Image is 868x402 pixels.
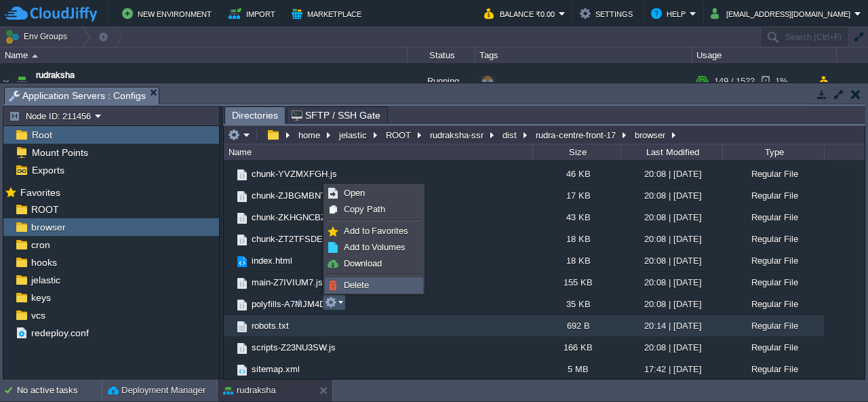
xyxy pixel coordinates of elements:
[225,144,532,160] div: Name
[722,315,824,336] div: Regular File
[532,272,620,293] div: 155 KB
[296,129,323,141] button: home
[532,163,620,184] div: 46 KB
[580,5,637,22] button: Settings
[29,164,66,176] a: Exports
[250,233,334,245] a: chunk-ZT2TFSDE.js
[250,212,338,223] a: chunk-ZKHGNCBZ.js
[532,207,620,228] div: 43 KB
[17,380,102,401] div: No active tasks
[1,63,12,100] img: AMDAwAAAACH5BAEAAAAALAAAAAABAAEAAAICRAEAOw==
[5,5,97,22] img: CloudJiffy
[250,298,342,310] a: polyfills-A7MJM4D4.js
[223,384,276,397] button: rudraksha
[28,274,62,286] span: jelastic
[229,5,279,22] button: Import
[532,337,620,358] div: 166 KB
[36,68,75,82] span: rudraksha
[620,315,722,336] div: 20:14 | [DATE]
[534,129,619,141] button: rudra-centre-front-17
[235,298,250,313] img: AMDAwAAAACH5BAEAAAAALAAAAAABAAEAAAICRAEAOw==
[224,207,235,228] img: AMDAwAAAACH5BAEAAAAALAAAAAABAAEAAAICRAEAOw==
[722,250,824,271] div: Regular File
[224,185,235,206] img: AMDAwAAAACH5BAEAAAAALAAAAAABAAEAAAICRAEAOw==
[762,63,806,100] div: 1%
[28,327,91,339] a: redeploy.conf
[484,5,559,22] button: Balance ₹0.00
[651,5,690,22] button: Help
[108,384,205,397] button: Deployment Manager
[250,255,294,266] a: index.html
[532,294,620,315] div: 35 KB
[28,309,47,321] a: vcs
[344,204,385,214] span: Copy Path
[250,277,325,288] span: main-Z7IVIUM7.js
[235,341,250,356] img: AMDAwAAAACH5BAEAAAAALAAAAAABAAEAAAICRAEAOw==
[722,272,824,293] div: Regular File
[620,250,722,271] div: 20:08 | [DATE]
[711,5,854,22] button: [EMAIL_ADDRESS][DOMAIN_NAME]
[235,276,250,291] img: AMDAwAAAACH5BAEAAAAALAAAAAABAAEAAAICRAEAOw==
[620,294,722,315] div: 20:08 | [DATE]
[325,186,422,201] a: Open
[28,239,52,251] a: cron
[384,129,414,141] button: ROOT
[224,228,235,249] img: AMDAwAAAACH5BAEAAAAALAAAAAABAAEAAAICRAEAOw==
[224,294,235,315] img: AMDAwAAAACH5BAEAAAAALAAAAAABAAEAAAICRAEAOw==
[250,190,337,201] a: chunk-ZJBGMBNT.js
[532,250,620,271] div: 18 KB
[29,146,90,159] a: Mount Points
[9,110,95,122] button: Node ID: 211456
[633,129,669,141] button: browser
[122,5,216,22] button: New Environment
[18,187,62,198] a: Favorites
[235,233,250,247] img: AMDAwAAAACH5BAEAAAAALAAAAAABAAEAAAICRAEAOw==
[722,337,824,358] div: Regular File
[532,315,620,336] div: 692 B
[224,125,865,144] input: Click to enter the path
[29,129,54,141] a: Root
[250,342,338,353] a: scripts-Z23NU3SW.js
[18,186,62,199] span: Favorites
[250,320,291,331] a: robots.txt
[28,203,61,216] span: ROOT
[28,292,53,304] a: keys
[620,163,722,184] div: 20:08 | [DATE]
[500,129,520,141] button: dist
[28,221,68,233] span: browser
[722,185,824,206] div: Regular File
[408,47,475,63] div: Status
[235,254,250,269] img: AMDAwAAAACH5BAEAAAAALAAAAAABAAEAAAICRAEAOw==
[714,63,755,100] div: 149 / 1522
[232,107,278,124] span: Directories
[344,242,406,252] span: Add to Volumes
[344,226,408,236] span: Add to Favorites
[620,337,722,358] div: 20:08 | [DATE]
[722,294,824,315] div: Regular File
[722,228,824,249] div: Regular File
[224,337,235,358] img: AMDAwAAAACH5BAEAAAAALAAAAAABAAEAAAICRAEAOw==
[620,359,722,380] div: 17:42 | [DATE]
[693,47,836,63] div: Usage
[28,256,59,268] a: hooks
[344,280,369,290] span: Delete
[337,129,370,141] button: jelastic
[344,188,365,198] span: Open
[224,272,235,293] img: AMDAwAAAACH5BAEAAAAALAAAAAABAAEAAAICRAEAOw==
[235,211,250,226] img: AMDAwAAAACH5BAEAAAAALAAAAAABAAEAAAICRAEAOw==
[532,359,620,380] div: 5 MB
[722,207,824,228] div: Regular File
[292,107,380,123] span: SFTP / SSH Gate
[532,228,620,249] div: 18 KB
